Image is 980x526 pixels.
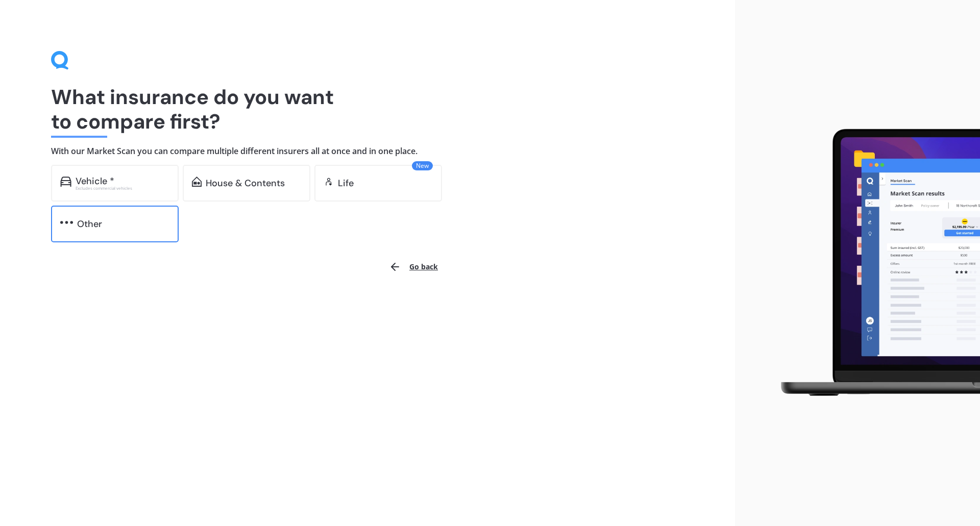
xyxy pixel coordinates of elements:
img: home-and-contents.b802091223b8502ef2dd.svg [192,177,202,187]
div: Life [338,178,354,188]
button: Go back [383,255,444,279]
div: House & Contents [206,178,285,188]
h1: What insurance do you want to compare first? [51,85,684,134]
h4: With our Market Scan you can compare multiple different insurers all at once and in one place. [51,146,684,157]
div: Vehicle * [76,176,114,186]
img: laptop.webp [766,123,980,404]
img: life.f720d6a2d7cdcd3ad642.svg [324,177,334,187]
span: New [412,161,433,170]
div: Other [77,219,102,229]
div: Excludes commercial vehicles [76,186,169,190]
img: car.f15378c7a67c060ca3f3.svg [60,177,71,187]
img: other.81dba5aafe580aa69f38.svg [60,217,73,228]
